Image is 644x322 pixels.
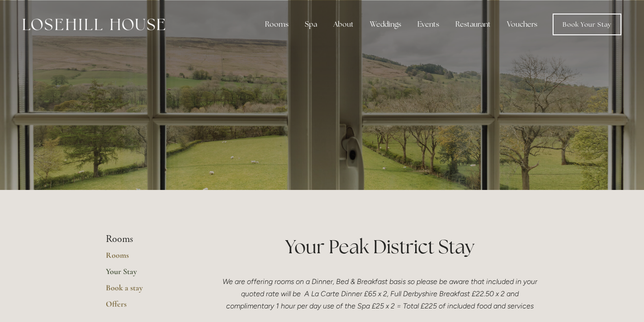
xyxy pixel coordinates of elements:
div: About [326,15,361,33]
div: Restaurant [448,15,498,33]
div: Events [410,15,446,33]
a: Rooms [106,250,192,266]
em: We are offering rooms on a Dinner, Bed & Breakfast basis so please be aware that included in your... [223,277,539,310]
li: Rooms [106,233,192,245]
h1: Your Peak District Stay [221,233,538,260]
div: Rooms [258,15,296,33]
a: Book Your Stay [553,14,621,35]
div: Weddings [363,15,408,33]
img: Losehill House [23,19,165,30]
a: Book a stay [106,283,192,299]
a: Vouchers [500,15,545,33]
div: Spa [298,15,324,33]
a: Offers [106,299,192,315]
a: Your Stay [106,266,192,283]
